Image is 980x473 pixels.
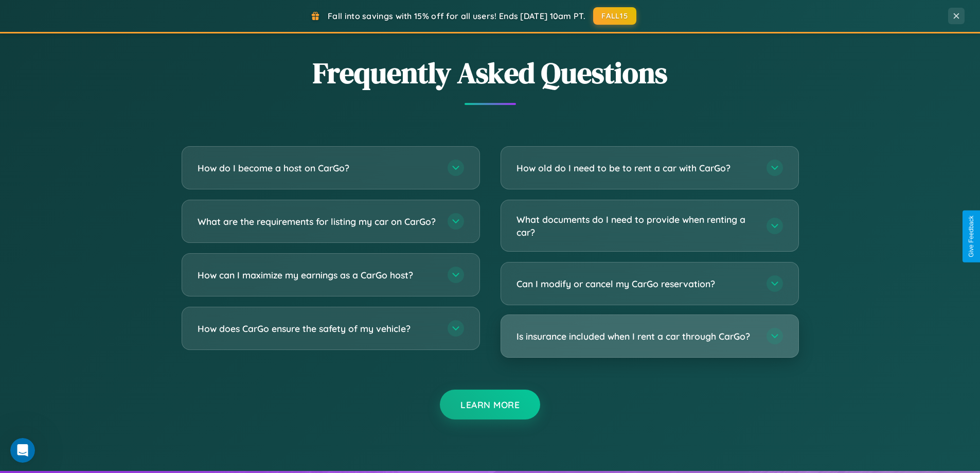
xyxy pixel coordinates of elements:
[516,162,756,174] h3: How old do I need to be to rent a car with CarGo?
[198,215,437,228] h3: What are the requirements for listing my car on CarGo?
[440,390,540,419] button: Learn More
[593,7,636,25] button: FALL15
[198,162,437,174] h3: How do I become a host on CarGo?
[198,322,437,335] h3: How does CarGo ensure the safety of my vehicle?
[10,438,35,463] iframe: Intercom live chat
[516,330,756,343] h3: Is insurance included when I rent a car through CarGo?
[198,269,437,282] h3: How can I maximize my earnings as a CarGo host?
[328,11,585,21] span: Fall into savings with 15% off for all users! Ends [DATE] 10am PT.
[516,277,756,290] h3: Can I modify or cancel my CarGo reservation?
[182,53,799,93] h2: Frequently Asked Questions
[968,216,975,257] div: Give Feedback
[516,213,756,238] h3: What documents do I need to provide when renting a car?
